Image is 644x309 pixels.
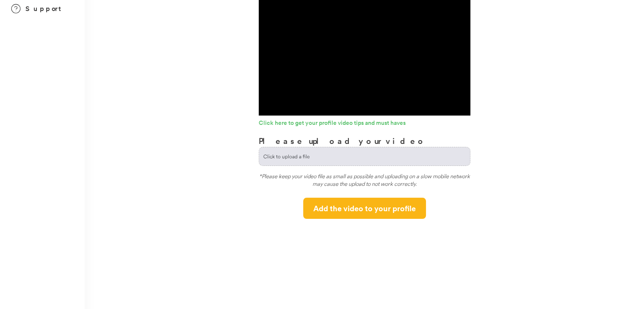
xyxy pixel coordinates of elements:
h3: Please upload your video [259,135,426,147]
div: *Please keep your video file as small as possible and uploading on a slow mobile network may caus... [259,172,470,191]
h3: Support [25,3,65,14]
button: Add the video to your profile [303,198,426,219]
a: Click here to get your profile video tips and must haves [259,120,470,128]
